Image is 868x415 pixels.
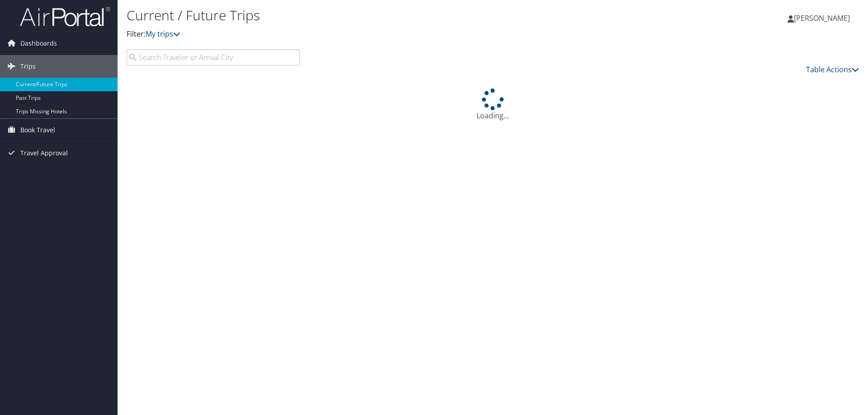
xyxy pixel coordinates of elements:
a: My trips [146,29,180,39]
span: Trips [20,55,36,78]
span: Dashboards [20,32,57,55]
div: Loading... [127,89,859,121]
span: Travel Approval [20,142,68,164]
p: Filter: [127,28,615,40]
input: Search Traveler or Arrival City [127,49,300,65]
span: [PERSON_NAME] [794,13,850,23]
span: Book Travel [20,119,55,141]
h1: Current / Future Trips [127,6,615,25]
a: [PERSON_NAME] [788,5,859,32]
img: airportal-logo.png [20,6,110,27]
a: Table Actions [806,65,859,75]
